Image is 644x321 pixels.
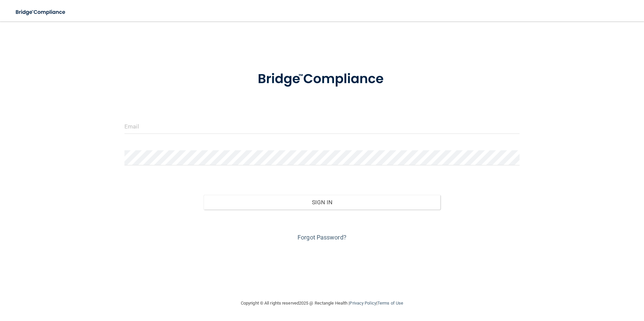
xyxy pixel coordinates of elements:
div: Copyright © All rights reserved 2025 @ Rectangle Health | | [200,292,444,314]
a: Terms of Use [377,301,403,306]
input: Email [124,119,520,134]
a: Privacy Policy [350,301,376,306]
img: bridge_compliance_login_screen.278c3ca4.svg [244,62,400,97]
a: Forgot Password? [298,234,346,241]
button: Sign In [204,195,441,210]
img: bridge_compliance_login_screen.278c3ca4.svg [10,5,72,19]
